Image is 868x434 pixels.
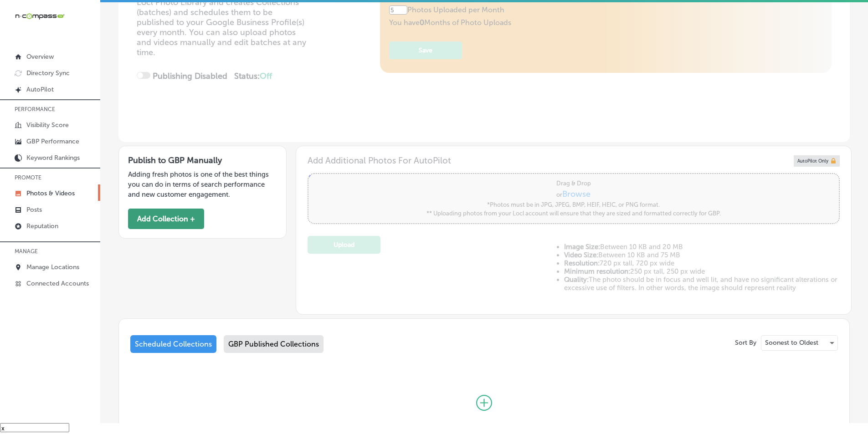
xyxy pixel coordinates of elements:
[26,53,54,61] p: Overview
[15,12,65,20] img: 660ab0bf-5cc7-4cb8-ba1c-48b5ae0f18e60NCTV_CLogo_TV_Black_-500x88.png
[224,335,324,353] div: GBP Published Collections
[26,86,54,93] p: AutoPilot
[26,280,89,287] p: Connected Accounts
[26,138,79,145] p: GBP Performance
[128,155,277,165] h3: Publish to GBP Manually
[26,206,42,214] p: Posts
[26,222,58,230] p: Reputation
[128,209,204,229] button: Add Collection +
[26,154,80,162] p: Keyword Rankings
[735,339,756,347] p: Sort By
[26,263,79,271] p: Manage Locations
[761,336,837,350] div: Soonest to Oldest
[130,335,216,353] div: Scheduled Collections
[26,121,69,129] p: Visibility Score
[128,169,277,199] p: Adding fresh photos is one of the best things you can do in terms of search performance and new c...
[765,338,818,347] p: Soonest to Oldest
[26,189,75,197] p: Photos & Videos
[26,69,70,77] p: Directory Sync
